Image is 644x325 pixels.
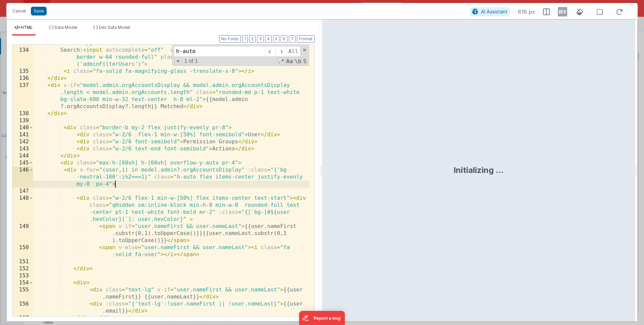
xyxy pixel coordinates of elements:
[12,300,33,315] div: 156
[12,124,33,131] div: 140
[481,9,507,14] span: AI Assistant
[174,57,182,64] span: Toggel Replace mode
[12,244,33,258] div: 150
[12,82,33,110] div: 137
[12,68,33,75] div: 135
[289,35,296,43] button: 7
[99,25,130,30] span: Dev Data Model
[174,46,265,57] input: Search for
[12,265,33,272] div: 152
[257,35,264,43] button: 3
[12,152,33,159] div: 144
[21,25,33,30] span: HTML
[12,131,33,138] div: 141
[12,138,33,145] div: 142
[12,315,33,322] div: 157
[55,25,77,30] span: Data Model
[182,58,201,64] span: 1 of 1
[12,188,33,195] div: 147
[9,6,29,16] button: Cancel
[12,145,33,152] div: 143
[303,57,307,65] span: Search In Selection
[249,35,256,43] button: 2
[12,258,33,265] div: 151
[470,7,510,16] button: AI Assistant
[12,75,33,82] div: 136
[12,195,33,223] div: 148
[265,35,272,43] button: 4
[453,165,504,176] div: Initializing ...
[12,47,33,68] div: 134
[219,35,241,43] button: No Folds
[12,117,33,124] div: 139
[297,35,315,43] button: Format
[12,223,33,244] div: 149
[281,35,287,43] button: 6
[12,286,33,300] div: 155
[12,110,33,117] div: 138
[277,57,285,65] span: RegExp Search
[12,159,33,167] div: 145
[31,7,47,15] button: Save
[286,46,301,57] span: Alt-Enter
[286,57,293,65] span: CaseSensitive Search
[12,272,33,279] div: 153
[299,311,345,325] iframe: Marker.io feedback button
[12,167,33,188] div: 146
[273,35,279,43] button: 5
[242,35,248,43] button: 1
[518,8,535,16] span: 618 px
[294,57,302,65] span: Whole Word Search
[12,279,33,286] div: 154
